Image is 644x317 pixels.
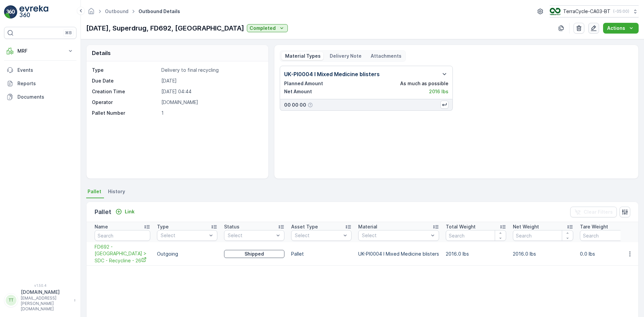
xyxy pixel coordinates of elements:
p: Select [161,232,207,239]
p: Details [92,49,111,57]
p: Select [228,232,274,239]
p: Select [295,232,341,239]
p: 2016.0 lbs [513,251,573,257]
p: [DOMAIN_NAME] [161,99,261,106]
a: Homepage [88,10,95,16]
button: TT[DOMAIN_NAME][EMAIL_ADDRESS][PERSON_NAME][DOMAIN_NAME] [4,289,76,312]
p: Completed [250,25,276,32]
span: FD692 - [GEOGRAPHIC_DATA] > SDC - Recycline - 26 [95,244,150,264]
p: Delivery to final recycling [161,67,261,73]
button: Shipped [224,250,284,258]
p: UK-PI0004 I Mixed Medicine blisters [284,70,380,78]
input: Search [580,230,640,241]
p: Pallet Number [92,110,159,116]
button: Link [113,208,137,216]
p: Net Weight [513,223,539,230]
button: MRF [4,44,76,58]
p: Type [157,223,169,230]
input: Search [95,230,150,241]
p: Shipped [245,251,264,257]
p: Reports [17,80,74,87]
p: 00 00 00 [284,102,306,108]
img: TC_8rdWMmT.png [550,8,560,15]
p: Outgoing [157,251,217,257]
div: TT [6,295,16,306]
p: UK-PI0004 I Mixed Medicine blisters [358,251,439,257]
p: Clear Filters [584,209,613,215]
p: Material Types [284,53,321,59]
p: ⌘B [65,30,72,36]
p: [EMAIL_ADDRESS][PERSON_NAME][DOMAIN_NAME] [21,296,70,312]
span: Outbound Details [137,8,181,15]
p: [DOMAIN_NAME] [21,289,70,296]
input: Search [446,230,506,241]
p: 2016 lbs [429,88,448,95]
p: Status [224,223,239,230]
button: Clear Filters [570,207,617,217]
img: logo [4,5,17,19]
span: v 1.50.4 [4,283,76,287]
a: Outbound [105,8,128,14]
p: Net Amount [284,88,312,95]
p: 0.0 lbs [580,251,640,257]
p: Type [92,67,159,73]
p: Link [125,208,135,215]
p: As much as possible [400,80,448,87]
p: Attachments [370,53,401,59]
a: Documents [4,90,76,104]
p: Pallet [291,251,352,257]
button: Actions [603,23,639,34]
p: Select [362,232,429,239]
p: 2016.0 lbs [446,251,506,257]
p: [DATE] 04:44 [161,88,261,95]
p: Planned Amount [284,80,323,87]
p: TerraCycle-CA03-BT [563,8,610,15]
p: Pallet [95,207,111,217]
p: Total Weight [446,223,476,230]
p: Material [358,223,377,230]
p: Operator [92,99,159,106]
p: [DATE], Superdrug, FD692, [GEOGRAPHIC_DATA] [86,23,244,33]
p: Delivery Note [329,53,362,59]
p: 1 [161,110,261,116]
input: Search [513,230,573,241]
span: History [108,188,125,195]
button: TerraCycle-CA03-BT(-05:00) [550,5,639,17]
p: Tare Weight [580,223,608,230]
a: FD692 - UK > SDC - Recycline - 26 [95,244,150,264]
p: [DATE] [161,77,261,84]
a: Events [4,63,76,77]
p: Documents [17,94,74,100]
p: ( -05:00 ) [613,9,629,14]
a: Reports [4,77,76,90]
button: Completed [247,24,288,32]
p: Events [17,67,74,73]
div: Help Tooltip Icon [308,102,313,108]
p: MRF [17,48,63,54]
p: Asset Type [291,223,318,230]
img: logo_light-DOdMpM7g.png [19,5,48,19]
p: Actions [607,25,625,32]
p: Due Date [92,77,159,84]
p: Creation Time [92,88,159,95]
span: Pallet [88,188,101,195]
p: Name [95,223,108,230]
